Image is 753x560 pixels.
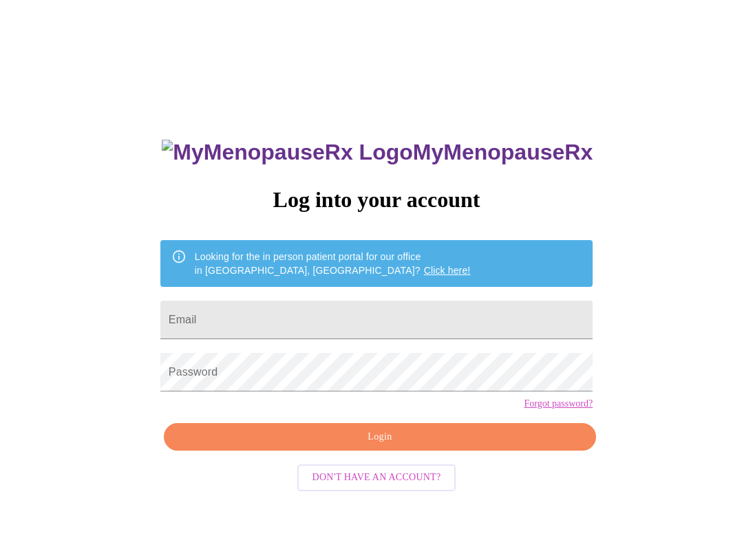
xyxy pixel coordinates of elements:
a: Click here! [424,265,471,276]
a: Forgot password? [524,398,593,409]
span: Don't have an account? [312,469,441,486]
img: MyMenopauseRx Logo [162,140,412,165]
h3: MyMenopauseRx [162,140,593,165]
button: Login [164,423,596,451]
h3: Log into your account [160,187,593,213]
div: Looking for the in person patient portal for our office in [GEOGRAPHIC_DATA], [GEOGRAPHIC_DATA]? [195,244,471,283]
button: Don't have an account? [297,464,456,491]
span: Login [180,429,580,446]
a: Don't have an account? [294,471,460,482]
